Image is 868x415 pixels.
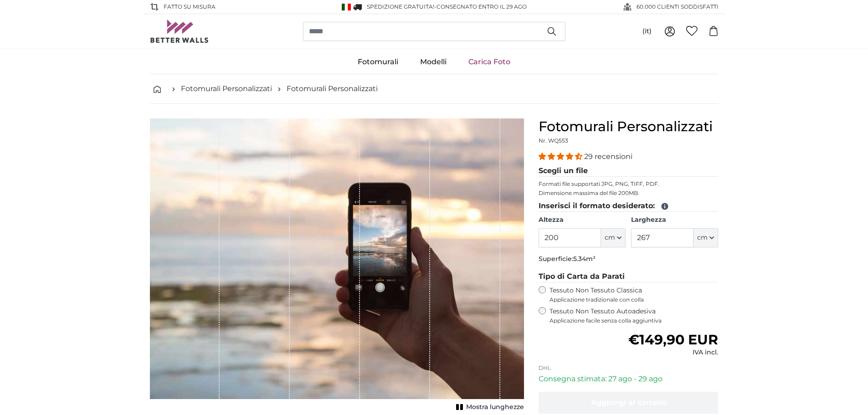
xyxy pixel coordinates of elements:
span: Mostra lunghezze [466,403,524,412]
p: Consegna stimata: 27 ago - 29 ago [539,374,719,384]
span: Applicazione facile senza colla aggiuntiva [550,317,719,324]
img: Betterwalls [150,20,209,43]
a: Carica Foto [457,50,521,74]
button: Mostra lunghezze [453,401,524,414]
label: Tessuto Non Tessuto Classica [550,286,719,303]
span: 4.34 stars [539,152,584,161]
button: Aggiungi al carrello [539,392,719,414]
span: Applicazione tradizionale con colla [550,296,719,303]
legend: Inserisci il formato desiderato: [539,200,719,212]
span: 29 recensioni [584,152,632,161]
a: Modelli [409,50,457,74]
a: Fotomurali Personalizzati [287,83,378,94]
span: cm [605,233,615,242]
p: Dimensione massima del file 200MB. [539,190,719,197]
a: Fotomurali Personalizzati [181,83,272,94]
nav: breadcrumbs [150,74,719,104]
span: Aggiungi al carrello [591,398,666,407]
p: Superficie: [539,255,719,264]
span: Spedizione GRATUITA! [367,3,434,10]
h1: Fotomurali Personalizzati [539,118,719,135]
span: - [434,3,527,10]
button: cm [601,228,626,247]
span: Fatto su misura [164,3,216,11]
div: 1 of 1 [150,118,524,414]
legend: Scegli un file [539,165,719,177]
label: Altezza [539,215,626,225]
div: IVA incl. [628,348,718,357]
span: Nr. WQ553 [539,137,568,144]
span: €149,90 EUR [628,331,718,348]
a: Fotomurali [347,50,409,74]
span: cm [697,233,708,242]
span: 5.34m² [573,255,596,263]
p: Formati file supportati JPG, PNG, TIFF, PDF. [539,180,719,188]
button: (it) [635,23,659,40]
span: Consegnato entro il 29 ago [437,3,527,10]
label: Larghezza [631,215,718,225]
p: DHL [539,364,719,372]
img: Italia [342,4,351,10]
span: 60.000 CLIENTI SODDISFATTI [637,3,719,11]
label: Tessuto Non Tessuto Autoadesiva [550,307,719,324]
legend: Tipo di Carta da Parati [539,271,719,282]
button: cm [693,228,718,247]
